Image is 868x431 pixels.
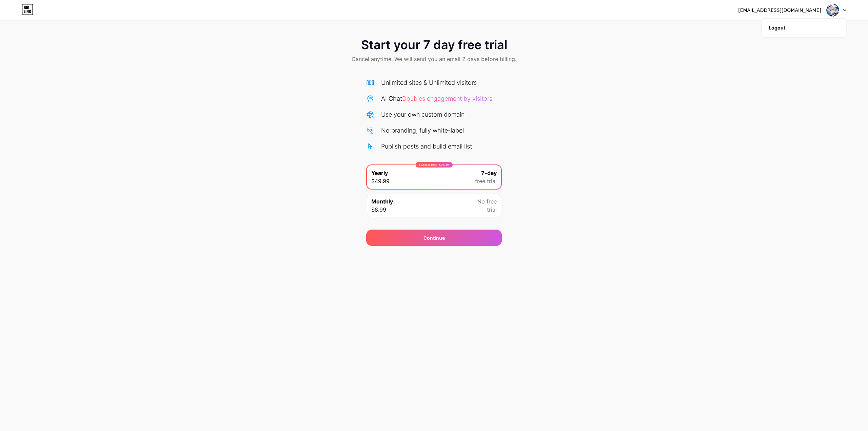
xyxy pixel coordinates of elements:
div: Publish posts and build email list [381,142,472,151]
span: No free [477,197,497,205]
span: Continue [423,234,445,241]
span: Cancel anytime. We will send you an email 2 days before billing. [352,55,516,63]
span: free trial [475,177,497,185]
span: Start your 7 day free trial [361,38,507,52]
span: Doubles engagement by visitors [402,95,492,102]
div: Use your own custom domain [381,110,465,119]
span: trial [487,205,497,214]
li: Logout [762,19,846,37]
img: umimi [826,4,839,17]
div: LIMITED TIME : 50% off [416,162,453,168]
span: $49.99 [371,177,390,185]
div: AI Chat [381,94,492,103]
div: No branding, fully white-label [381,126,464,135]
span: Yearly [371,169,388,177]
span: 7-day [481,169,497,177]
div: [EMAIL_ADDRESS][DOMAIN_NAME] [738,7,821,14]
span: $8.99 [371,205,386,214]
div: Unlimited sites & Unlimited visitors [381,78,477,87]
span: Monthly [371,197,393,205]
